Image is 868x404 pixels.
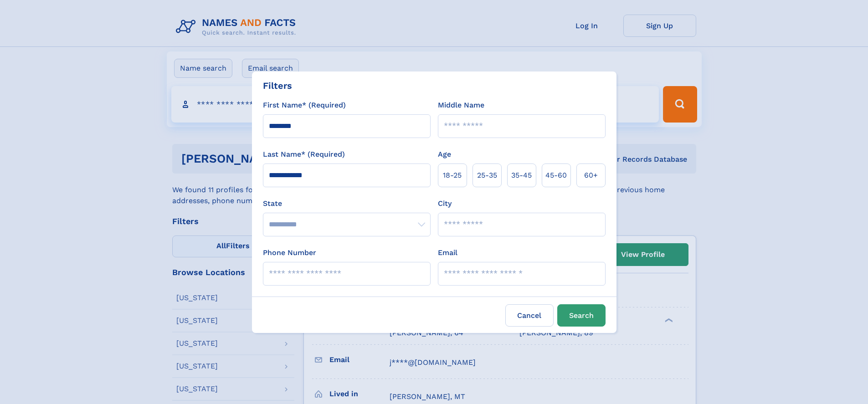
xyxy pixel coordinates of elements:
label: City [438,198,452,209]
label: State [263,198,431,209]
span: 35‑45 [511,170,532,181]
button: Search [557,304,606,327]
span: 25‑35 [477,170,497,181]
label: Email [438,247,457,258]
label: First Name* (Required) [263,100,346,111]
label: Last Name* (Required) [263,149,345,160]
label: Middle Name [438,100,484,111]
span: 18‑25 [443,170,462,181]
span: 60+ [584,170,598,181]
label: Cancel [505,304,554,327]
div: Filters [263,79,292,92]
label: Phone Number [263,247,316,258]
span: 45‑60 [545,170,567,181]
label: Age [438,149,451,160]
